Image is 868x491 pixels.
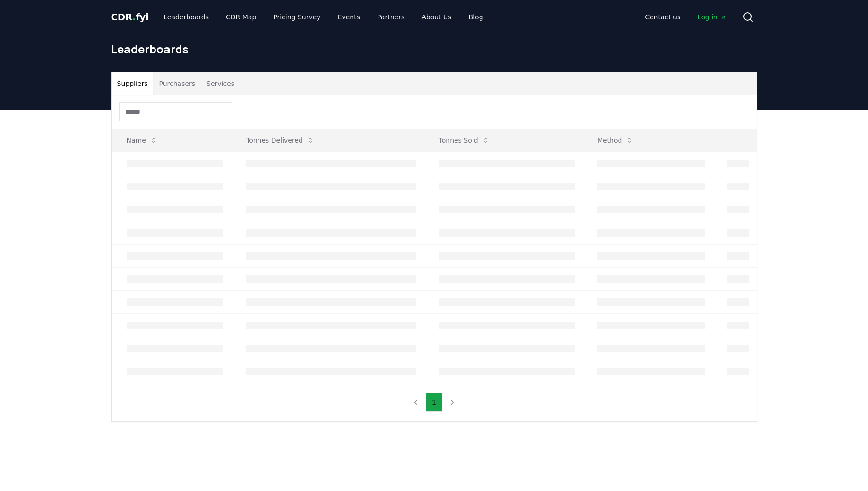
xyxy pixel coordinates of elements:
h1: Leaderboards [111,42,757,57]
span: . [132,11,136,23]
a: CDR.fyi [111,10,149,24]
button: Method [590,131,641,150]
button: Tonnes Sold [431,131,497,150]
a: Partners [370,8,412,25]
a: About Us [414,8,459,25]
button: Tonnes Delivered [239,131,322,150]
a: Contact us [637,8,688,25]
button: Name [119,131,165,150]
span: CDR fyi [111,11,149,23]
nav: Main [637,8,734,25]
button: Suppliers [112,72,154,95]
a: CDR Map [218,8,264,25]
a: Pricing Survey [266,8,328,25]
button: 1 [426,393,442,412]
button: Services [201,72,240,95]
nav: Main [156,8,490,25]
a: Events [330,8,368,25]
button: Purchasers [153,72,201,95]
a: Leaderboards [156,8,216,25]
a: Blog [461,8,491,25]
span: Log in [697,12,727,22]
a: Log in [690,8,734,25]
